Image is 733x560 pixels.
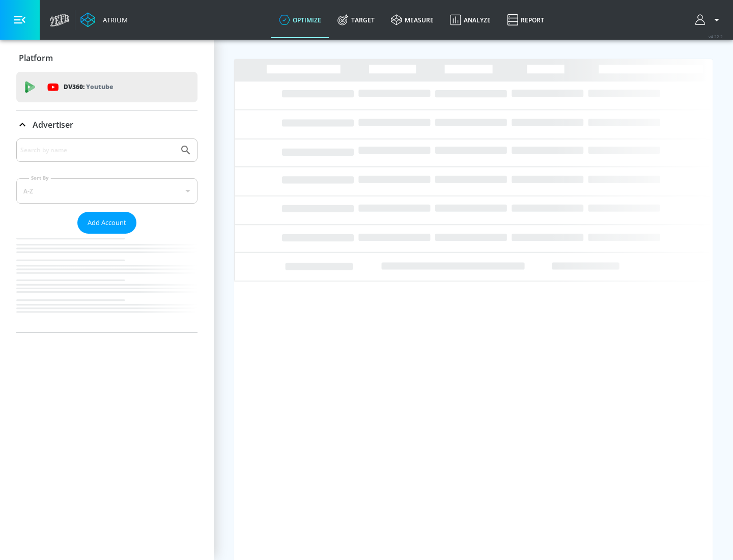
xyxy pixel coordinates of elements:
[16,138,198,332] div: Advertiser
[99,15,128,24] div: Atrium
[499,2,552,38] a: Report
[16,234,198,332] nav: list of Advertiser
[80,12,128,27] a: Atrium
[20,144,175,157] input: Search by name
[86,81,113,92] p: Youtube
[77,212,136,234] button: Add Account
[329,2,383,38] a: Target
[88,217,126,229] span: Add Account
[383,2,442,38] a: measure
[16,44,198,72] div: Platform
[442,2,499,38] a: Analyze
[16,72,198,102] div: DV360: Youtube
[29,175,51,181] label: Sort By
[64,81,113,93] p: DV360:
[33,119,73,130] p: Advertiser
[271,2,329,38] a: optimize
[709,34,723,39] span: v 4.22.2
[19,52,53,64] p: Platform
[16,178,198,204] div: A-Z
[16,110,198,139] div: Advertiser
